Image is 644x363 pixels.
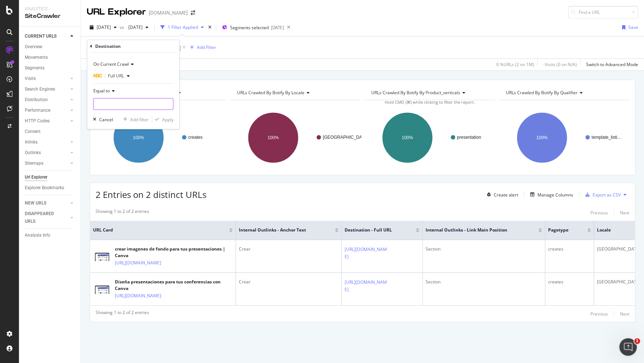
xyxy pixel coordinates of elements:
[323,135,368,140] text: [GEOGRAPHIC_DATA]
[426,246,542,252] div: Section
[402,135,413,140] text: 100%
[25,210,62,225] div: DISAPPEARED URLS
[548,279,591,285] div: creates
[25,210,68,225] a: DISAPPEARED URLS
[120,116,149,123] button: Add filter
[536,135,547,140] text: 100%
[162,116,173,122] div: Apply
[188,135,202,140] text: creates
[527,190,573,199] button: Manage Columns
[87,22,120,33] button: [DATE]
[120,24,125,30] span: vs
[230,106,361,169] svg: A chart.
[125,24,143,30] span: 2025 Jul. 13th
[590,208,608,217] button: Previous
[597,227,626,233] span: locale
[620,210,629,216] div: Next
[568,6,638,19] input: Find a URL
[25,43,75,51] a: Overview
[90,116,113,123] button: Cancel
[115,259,161,267] a: [URL][DOMAIN_NAME]
[345,227,405,233] span: Destination - Full URL
[345,279,388,293] a: [URL][DOMAIN_NAME]
[237,89,304,96] span: URLs Crawled By Botify By locale
[620,311,629,317] div: Next
[96,106,226,169] svg: A chart.
[582,189,621,200] button: Export as CSV
[25,232,75,239] a: Analysis Info
[133,135,144,140] text: 100%
[130,116,149,122] div: Add filter
[25,160,68,167] a: Sitemaps
[197,44,216,50] div: Add Filter
[191,10,195,15] div: arrow-right-arrow-left
[25,54,48,61] div: Movements
[149,9,188,16] div: [DOMAIN_NAME]
[385,99,474,105] span: Hold CMD (⌘) while clicking to filter the report.
[619,22,638,33] button: Save
[426,227,527,233] span: Internal Outlinks - Link Main Position
[25,75,68,83] a: Visits
[95,43,121,49] div: Destination
[25,33,57,40] div: CURRENT URLS
[538,192,573,198] div: Manage Columns
[590,210,608,216] div: Previous
[25,149,68,157] a: Outlinks
[25,184,64,192] div: Explorer Bookmarks
[543,61,577,68] div: - Visits ( 0 on N/A )
[25,128,40,135] div: Content
[504,87,623,99] h4: URLs Crawled By Botify By qualifier
[499,106,630,169] svg: A chart.
[93,227,227,233] span: URL Card
[25,107,50,114] div: Performance
[96,188,206,200] span: 2 Entries on 2 distinct URLs
[25,12,75,20] div: SiteCrawler
[125,22,151,33] button: [DATE]
[158,22,207,33] button: 1 Filter Applied
[25,138,38,146] div: Inlinks
[597,246,641,252] div: [GEOGRAPHIC_DATA]
[168,24,198,30] div: 1 Filter Applied
[267,135,279,140] text: 100%
[236,87,354,99] h4: URLs Crawled By Botify By locale
[239,227,324,233] span: Internal Outlinks - Anchor Text
[93,70,133,82] button: Full URL
[115,292,161,299] a: [URL][DOMAIN_NAME]
[364,106,495,169] svg: A chart.
[239,246,338,252] div: Crear
[371,89,460,96] span: URLs Crawled By Botify By product_verticals
[25,107,68,114] a: Performance
[591,135,621,140] text: template_listi…
[187,43,216,52] button: Add Filter
[93,284,111,294] img: main image
[590,309,608,318] button: Previous
[25,43,42,51] div: Overview
[25,138,68,146] a: Inlinks
[496,61,534,68] div: 0 % URLs ( 2 on 1M )
[239,279,338,285] div: Crear
[25,199,68,207] a: NEW URLS
[99,116,113,122] div: Cancel
[93,61,129,67] span: On Current Crawl
[586,61,638,68] div: Switch to Advanced Mode
[230,24,269,31] span: Segments selected
[97,24,111,30] span: 2025 Aug. 10th
[25,160,43,167] div: Sitemaps
[115,246,233,259] div: crear imagenes de fondo para tus presentaciones | Canva
[25,117,68,125] a: HTTP Codes
[25,149,41,157] div: Outlinks
[93,88,110,94] span: Equal to
[506,89,578,96] span: URLs Crawled By Botify By qualifier
[628,24,638,30] div: Save
[25,64,44,72] div: Segments
[548,246,591,252] div: creates
[25,199,46,207] div: NEW URLS
[25,117,50,125] div: HTTP Codes
[484,189,518,200] button: Create alert
[219,22,284,33] button: Segments selected[DATE]
[426,279,542,285] div: Section
[87,6,146,18] div: URL Explorer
